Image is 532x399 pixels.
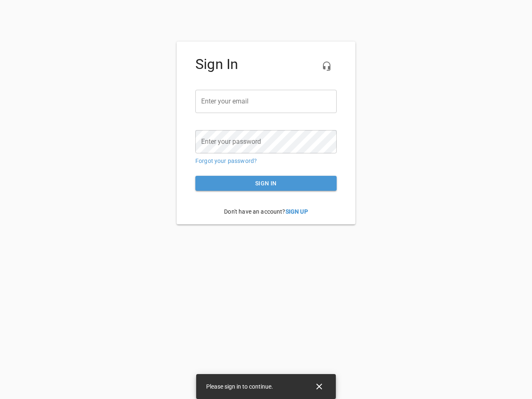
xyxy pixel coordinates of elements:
p: Don't have an account? [195,201,337,222]
span: Please sign in to continue. [206,383,273,390]
button: Sign in [195,176,337,191]
button: Live Chat [317,56,337,76]
a: Forgot your password? [195,158,257,164]
span: Sign in [202,178,330,189]
button: Close [309,377,329,397]
a: Sign Up [286,208,308,215]
h4: Sign In [195,56,337,73]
